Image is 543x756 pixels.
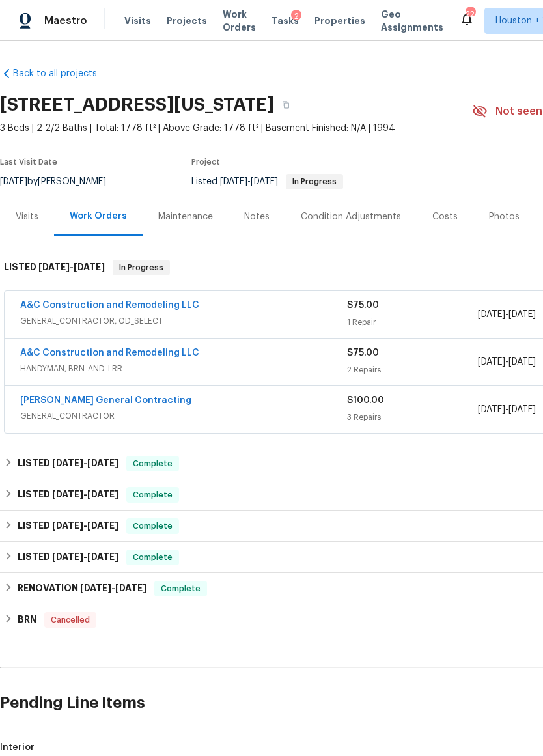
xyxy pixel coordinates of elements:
[347,396,384,405] span: $100.00
[87,521,118,530] span: [DATE]
[347,411,478,424] div: 3 Repairs
[124,14,151,27] span: Visits
[87,552,118,561] span: [DATE]
[52,458,118,468] span: -
[478,356,536,369] span: -
[291,10,301,23] div: 2
[52,552,118,561] span: -
[38,262,70,272] span: [DATE]
[301,210,401,223] div: Condition Adjustments
[191,158,220,166] span: Project
[20,362,347,375] span: HANDYMAN, BRN_AND_LRR
[4,260,105,275] h6: LISTED
[381,8,443,34] span: Geo Assignments
[20,315,347,328] span: GENERAL_CONTRACTOR, OD_SELECT
[70,210,127,223] div: Work Orders
[478,308,536,321] span: -
[80,583,146,593] span: -
[478,357,505,367] span: [DATE]
[191,177,343,186] span: Listed
[347,316,478,329] div: 1 Repair
[466,8,475,21] div: 22
[478,403,536,416] span: -
[314,14,365,27] span: Properties
[44,14,87,27] span: Maestro
[20,301,199,310] a: A&C Construction and Remodeling LLC
[128,457,178,470] span: Complete
[52,552,83,561] span: [DATE]
[158,210,213,223] div: Maintenance
[52,521,118,530] span: -
[244,210,270,223] div: Notes
[18,518,118,534] h6: LISTED
[18,456,118,471] h6: LISTED
[16,210,38,223] div: Visits
[38,262,105,272] span: -
[128,520,178,533] span: Complete
[115,583,146,593] span: [DATE]
[223,8,256,34] span: Work Orders
[271,16,299,25] span: Tasks
[20,396,191,405] a: [PERSON_NAME] General Contracting
[87,458,118,468] span: [DATE]
[287,178,342,186] span: In Progress
[46,613,95,626] span: Cancelled
[74,262,105,272] span: [DATE]
[478,405,505,414] span: [DATE]
[114,261,169,274] span: In Progress
[80,583,111,593] span: [DATE]
[156,582,206,595] span: Complete
[18,487,118,503] h6: LISTED
[347,301,379,310] span: $75.00
[489,210,520,223] div: Photos
[87,490,118,499] span: [DATE]
[20,410,347,423] span: GENERAL_CONTRACTOR
[18,550,118,565] h6: LISTED
[347,348,379,357] span: $75.00
[128,488,178,501] span: Complete
[220,177,278,186] span: -
[347,363,478,376] div: 2 Repairs
[478,310,505,319] span: [DATE]
[128,551,178,564] span: Complete
[432,210,458,223] div: Costs
[508,310,536,319] span: [DATE]
[508,405,536,414] span: [DATE]
[52,458,83,468] span: [DATE]
[52,490,83,499] span: [DATE]
[508,357,536,367] span: [DATE]
[52,521,83,530] span: [DATE]
[167,14,207,27] span: Projects
[20,348,199,357] a: A&C Construction and Remodeling LLC
[52,490,118,499] span: -
[251,177,278,186] span: [DATE]
[18,612,36,628] h6: BRN
[18,581,146,596] h6: RENOVATION
[274,93,298,117] button: Copy Address
[220,177,247,186] span: [DATE]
